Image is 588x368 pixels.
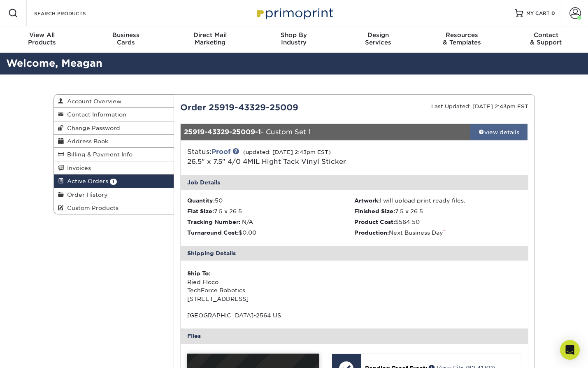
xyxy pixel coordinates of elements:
[54,95,174,108] a: Account Overview
[252,31,336,46] div: Industry
[420,31,504,46] div: & Templates
[560,340,580,360] div: Open Intercom Messenger
[354,207,521,215] li: 7.5 x 26.5
[54,188,174,201] a: Order History
[54,121,174,135] a: Change Password
[54,148,174,161] a: Billing & Payment Info
[54,201,174,214] a: Custom Products
[253,4,335,22] img: Primoprint
[187,228,354,237] li: $0.00
[526,10,550,17] span: MY CART
[336,26,420,53] a: DesignServices
[431,103,528,109] small: Last Updated: [DATE] 2:43pm EST
[64,111,126,118] span: Contact Information
[168,31,252,46] div: Marketing
[174,101,354,114] div: Order 25919-43329-25009
[336,31,420,39] span: Design
[187,207,354,215] li: 7.5 x 26.5
[470,128,528,136] div: view details
[64,98,121,105] span: Account Overview
[187,229,239,236] strong: Turnaround Cost:
[168,31,252,39] span: Direct Mail
[181,175,528,190] div: Job Details
[64,165,91,171] span: Invoices
[336,31,420,46] div: Services
[354,218,521,226] li: $564.50
[181,124,470,140] div: - Custom Set 1
[64,178,108,184] span: Active Orders
[211,148,230,156] a: Proof
[551,10,555,16] span: 0
[64,191,108,198] span: Order History
[64,125,120,131] span: Change Password
[54,135,174,148] a: Address Book
[420,26,504,53] a: Resources& Templates
[54,108,174,121] a: Contact Information
[187,196,354,205] li: 50
[64,205,119,211] span: Custom Products
[84,26,168,53] a: BusinessCards
[252,26,336,53] a: Shop ByIndustry
[64,138,108,144] span: Address Book
[420,31,504,39] span: Resources
[354,219,395,225] strong: Product Cost:
[184,128,261,136] strong: 25919-43329-25009-1
[84,31,168,46] div: Cards
[242,219,253,225] span: N/A
[168,26,252,53] a: Direct MailMarketing
[187,219,240,225] strong: Tracking Number:
[187,158,346,165] span: 26.5" x 7.5" 4/0 4MIL Hight Tack Vinyl Sticker
[181,147,412,167] div: Status:
[33,8,114,18] input: SEARCH PRODUCTS.....
[504,26,588,53] a: Contact& Support
[64,151,132,158] span: Billing & Payment Info
[181,328,528,343] div: Files
[354,228,521,237] li: Next Business Day
[110,179,117,185] span: 1
[243,149,331,155] small: (updated: [DATE] 2:43pm EST)
[54,175,174,188] a: Active Orders 1
[187,269,354,319] div: Ried Floco TechForce Robotics [STREET_ADDRESS] [GEOGRAPHIC_DATA]-2564 US
[84,31,168,39] span: Business
[187,208,214,214] strong: Flat Size:
[187,270,210,277] strong: Ship To:
[54,161,174,175] a: Invoices
[181,246,528,261] div: Shipping Details
[187,197,215,204] strong: Quantity:
[354,197,380,204] strong: Artwork:
[354,229,389,236] strong: Production:
[504,31,588,46] div: & Support
[354,196,521,205] li: I will upload print ready files.
[504,31,588,39] span: Contact
[354,208,395,214] strong: Finished Size:
[252,31,336,39] span: Shop By
[470,124,528,140] a: view details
